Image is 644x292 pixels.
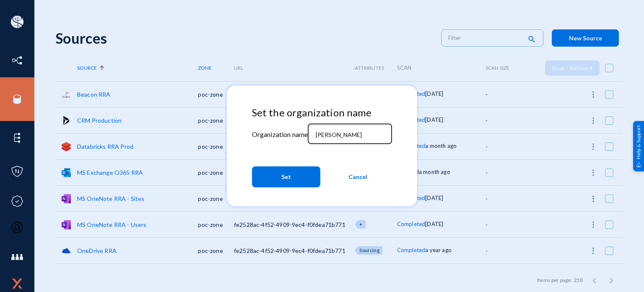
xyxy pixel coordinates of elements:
input: Organization name [316,131,388,139]
mat-label: Organization name [252,130,308,138]
button: Cancel [324,166,392,187]
span: Set [281,169,291,184]
button: Set [252,166,320,187]
span: Cancel [348,169,367,184]
h4: Set the organization name [252,107,392,119]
